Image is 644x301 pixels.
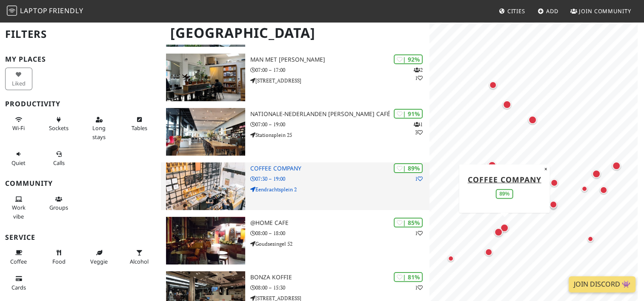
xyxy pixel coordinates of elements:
h3: Productivity [5,100,156,108]
p: [STREET_ADDRESS] [250,77,429,85]
p: Goudsesingel 52 [250,240,429,248]
h1: [GEOGRAPHIC_DATA] [163,21,427,45]
div: Map marker [585,234,595,244]
div: Map marker [590,168,602,180]
div: Map marker [498,222,510,234]
div: Map marker [548,201,558,211]
span: Cities [507,7,525,15]
button: Groups [46,192,73,215]
div: Map marker [446,253,456,264]
a: Cities [495,3,529,19]
h3: Community [5,179,156,187]
span: People working [12,204,26,220]
h3: Coffee Company [250,165,429,172]
div: Map marker [487,80,498,91]
button: Calls [46,147,73,170]
button: Quiet [5,147,32,170]
div: | 81% [394,272,423,282]
div: | 91% [394,109,423,119]
div: Map marker [492,226,504,238]
div: Map marker [483,247,494,258]
button: Veggie [86,246,113,268]
h3: @Home Cafe [250,219,429,227]
p: Stationsplein 25 [250,131,429,139]
h3: My Places [5,55,156,63]
a: Add [534,3,562,19]
span: Credit cards [11,284,26,291]
a: Man met bril koffie | 92% 21 Man met [PERSON_NAME] 07:00 – 17:00 [STREET_ADDRESS] [161,54,429,101]
button: Alcohol [126,246,153,268]
a: LaptopFriendly LaptopFriendly [7,4,83,19]
p: 08:00 – 15:30 [250,284,429,292]
span: Add [546,7,558,15]
a: Coffee Company [467,174,541,184]
p: Eendrachtsplein 2 [250,185,429,193]
button: Food [46,246,73,268]
h3: Nationale-Nederlanden [PERSON_NAME] Café [250,111,429,118]
div: Map marker [548,199,559,210]
div: 89% [496,189,513,199]
p: 07:00 – 17:00 [250,66,429,74]
span: Friendly [49,6,83,15]
img: @Home Cafe [166,217,245,264]
a: Join Community [567,3,635,19]
button: Cards [5,272,32,294]
img: Nationale-Nederlanden Douwe Egberts Café [166,108,245,156]
h3: Man met [PERSON_NAME] [250,56,429,63]
div: Map marker [610,160,622,172]
button: Work vibe [5,192,32,223]
span: Power sockets [49,124,69,132]
div: | 92% [394,54,423,64]
div: | 85% [394,218,423,227]
img: Coffee Company [166,162,245,210]
p: 1 3 [414,120,423,136]
span: Quiet [11,159,26,167]
p: 2 1 [414,66,423,82]
a: Nationale-Nederlanden Douwe Egberts Café | 91% 13 Nationale-Nederlanden [PERSON_NAME] Café 07:00 ... [161,108,429,156]
button: Close popup [541,164,550,173]
div: Map marker [598,185,609,196]
button: Tables [126,113,153,135]
div: Map marker [486,159,498,171]
p: 1 [415,175,423,183]
span: Stable Wi-Fi [12,124,25,132]
a: Coffee Company | 89% 1 Coffee Company 07:30 – 19:00 Eendrachtsplein 2 [161,162,429,210]
button: Long stays [86,113,113,144]
a: @Home Cafe | 85% 1 @Home Cafe 08:00 – 18:00 Goudsesingel 52 [161,217,429,264]
p: 1 [415,229,423,237]
span: Food [52,258,66,265]
p: 1 [415,284,423,292]
h3: Bonza koffie [250,274,429,281]
p: 07:00 – 19:00 [250,120,429,128]
span: Long stays [92,124,106,140]
span: Group tables [49,204,68,211]
img: LaptopFriendly [7,6,17,16]
span: Alcohol [130,258,149,265]
h2: Filters [5,21,156,47]
button: Wi-Fi [5,113,32,135]
img: Man met bril koffie [166,54,245,101]
span: Veggie [90,258,108,265]
span: Video/audio calls [53,159,65,167]
span: Join Community [579,7,631,15]
div: Map marker [527,114,538,126]
button: Coffee [5,246,32,268]
span: Work-friendly tables [132,124,147,132]
p: 08:00 – 18:00 [250,229,429,237]
h3: Service [5,233,156,241]
span: Laptop [20,6,48,15]
div: | 89% [394,163,423,173]
div: Map marker [478,162,489,172]
div: Map marker [549,177,560,188]
span: Coffee [10,258,27,265]
div: Map marker [501,99,513,111]
button: Sockets [46,113,73,135]
p: 07:30 – 19:00 [250,175,429,183]
div: Map marker [579,184,590,194]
